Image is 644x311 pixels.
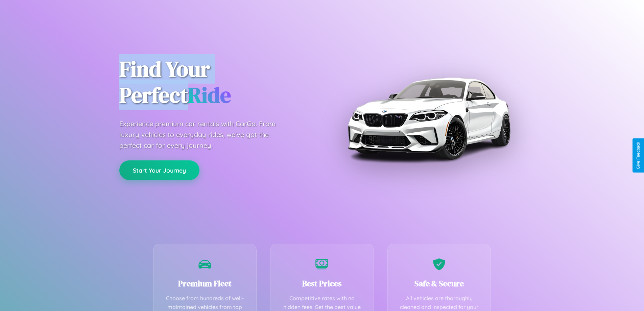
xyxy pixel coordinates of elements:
[188,80,231,110] span: Ride
[119,118,288,151] p: Experience premium car rentals with CarGo. From luxury vehicles to everyday rides, we've got the ...
[398,278,481,289] h3: Safe & Secure
[119,56,312,108] h1: Find Your Perfect
[164,278,246,289] h3: Premium Fleet
[119,160,199,180] button: Start Your Journey
[636,142,641,169] div: Give Feedback
[344,34,513,203] img: Premium BMW car rental vehicle
[281,278,363,289] h3: Best Prices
